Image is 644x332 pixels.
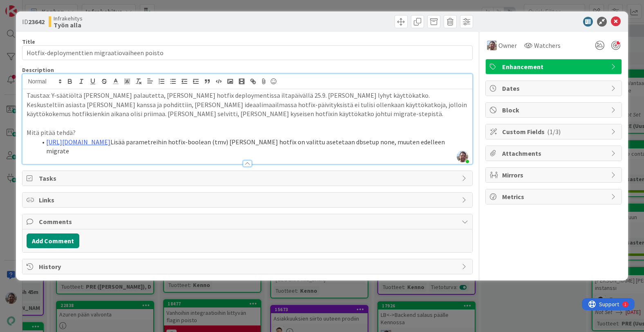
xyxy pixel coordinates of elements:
[498,40,517,50] span: Owner
[502,127,607,137] span: Custom Fields
[502,170,607,180] span: Mirrors
[27,91,468,119] p: Taustaa: Y-säätiöltä [PERSON_NAME] palautetta, [PERSON_NAME] hotfix deploymentissa iltapäivällä 2...
[39,217,457,227] span: Comments
[457,151,468,162] img: EoRT3ufFXWrKeE8sUECW36uhg63KB5MQ.jpg
[502,192,607,202] span: Metrics
[43,3,45,10] div: 1
[502,62,607,72] span: Enhancement
[22,66,54,74] span: Description
[46,138,110,146] a: [URL][DOMAIN_NAME]
[502,105,607,115] span: Block
[502,148,607,158] span: Attachments
[39,195,457,205] span: Links
[534,40,561,50] span: Watchers
[502,83,607,93] span: Dates
[54,15,83,22] span: Infrakehitys
[39,173,457,183] span: Tasks
[28,18,45,26] b: 23642
[547,128,561,136] span: ( 1/3 )
[22,38,35,45] label: Title
[22,45,472,60] input: type card name here...
[22,17,45,27] span: ID
[54,22,83,28] b: Työn alla
[27,128,468,137] p: Mitä pitää tehdä?
[39,262,457,271] span: History
[27,233,79,248] button: Add Comment
[36,137,468,156] li: Lisää parametreihin hotfix-boolean (tmv) [PERSON_NAME] hotfix on valittu asetetaan dbsetup none, ...
[17,1,37,11] span: Support
[487,40,497,50] img: ET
